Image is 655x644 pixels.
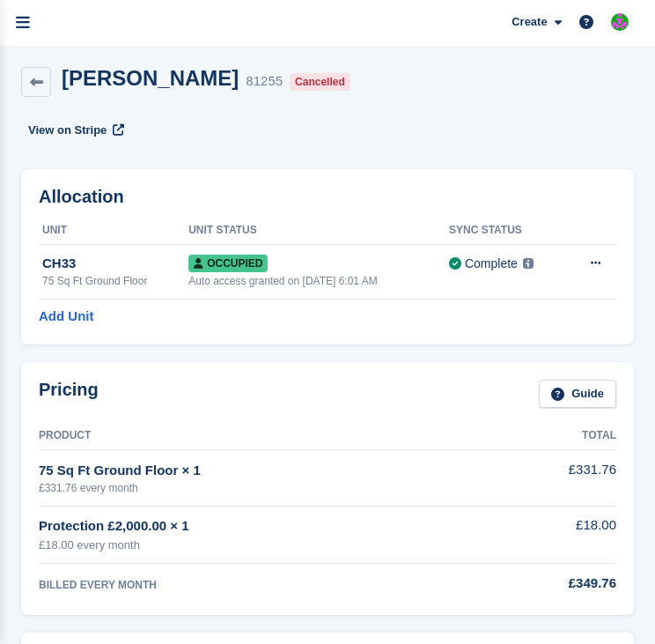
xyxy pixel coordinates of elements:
th: Unit [39,217,188,245]
span: Occupied [188,255,268,272]
div: CH33 [42,254,188,274]
div: £331.76 every month [39,480,485,496]
th: Unit Status [188,217,449,245]
img: icon-info-grey-7440780725fd019a000dd9b08b2336e03edf1995a4989e88bcd33f0948082b44.svg [523,258,534,269]
div: Auto access granted on [DATE] 6:01 AM [188,273,449,289]
h2: Pricing [39,380,99,409]
div: Cancelled [290,73,350,91]
th: Total [485,422,617,450]
td: £18.00 [485,506,617,563]
a: Guide [539,380,616,409]
th: Sync Status [449,217,565,245]
h2: [PERSON_NAME] [62,66,239,90]
div: 81255 [246,71,283,92]
span: Create [511,13,547,31]
a: Add Unit [39,307,93,327]
div: 75 Sq Ft Ground Floor [42,273,188,289]
div: £349.76 [485,574,617,594]
th: Product [39,422,485,450]
td: £331.76 [485,450,617,506]
div: Complete [465,255,518,273]
div: Protection £2,000.00 × 1 [39,516,485,537]
span: View on Stripe [28,122,107,139]
img: Eliza Goss [611,13,629,31]
a: View on Stripe [21,115,128,144]
div: 75 Sq Ft Ground Floor × 1 [39,461,485,481]
div: BILLED EVERY MONTH [39,577,485,593]
h2: Allocation [39,187,616,207]
div: £18.00 every month [39,537,485,554]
